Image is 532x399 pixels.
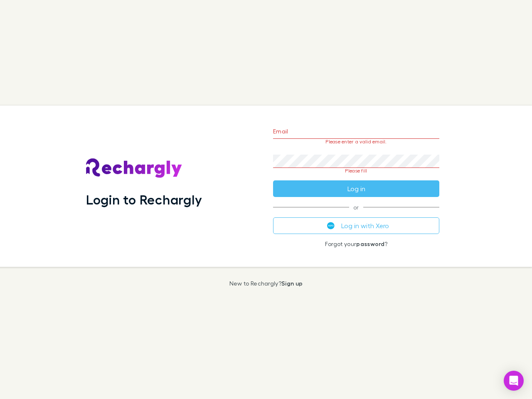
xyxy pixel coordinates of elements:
a: Sign up [281,280,303,287]
a: password [356,240,384,247]
p: Forgot your ? [273,241,439,247]
button: Log in [273,180,439,197]
div: Open Intercom Messenger [504,371,524,391]
p: Please fill [273,168,439,174]
img: Rechargly's Logo [86,158,182,178]
span: or [273,207,439,207]
p: New to Rechargly? [229,280,303,287]
img: Xero's logo [327,222,335,229]
button: Log in with Xero [273,217,439,234]
h1: Login to Rechargly [86,192,202,207]
p: Please enter a valid email. [273,139,439,145]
